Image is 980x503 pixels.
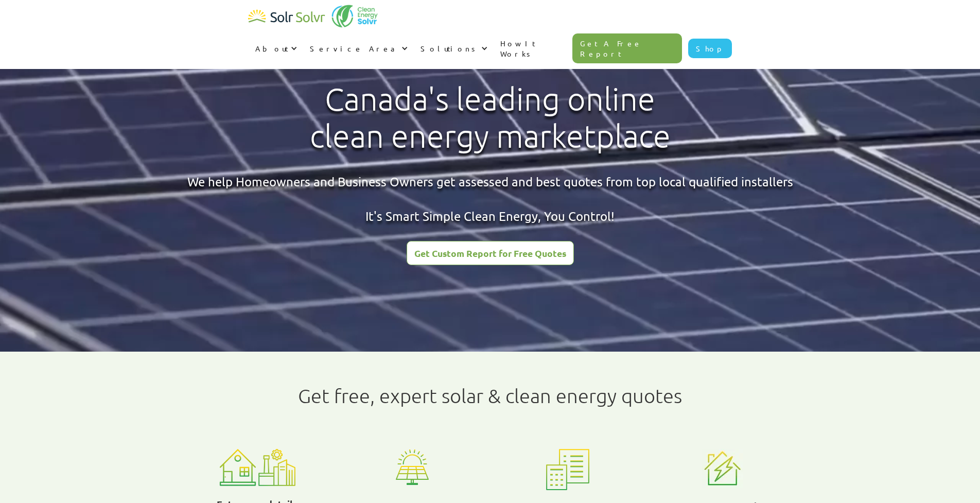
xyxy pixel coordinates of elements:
a: Get Custom Report for Free Quotes [407,241,574,265]
div: Solutions [413,33,493,64]
div: About [255,43,288,54]
div: Service Area [303,33,413,64]
div: Solutions [421,43,479,54]
div: Service Area [310,43,399,54]
a: How It Works [493,28,572,69]
a: Shop [688,39,732,58]
div: We help Homeowners and Business Owners get assessed and best quotes from top local qualified inst... [187,173,793,225]
h1: Canada's leading online clean energy marketplace [301,81,679,155]
div: About [248,33,303,64]
a: Get A Free Report [572,33,682,63]
div: Get Custom Report for Free Quotes [414,249,566,258]
h1: Get free, expert solar & clean energy quotes [298,385,682,407]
